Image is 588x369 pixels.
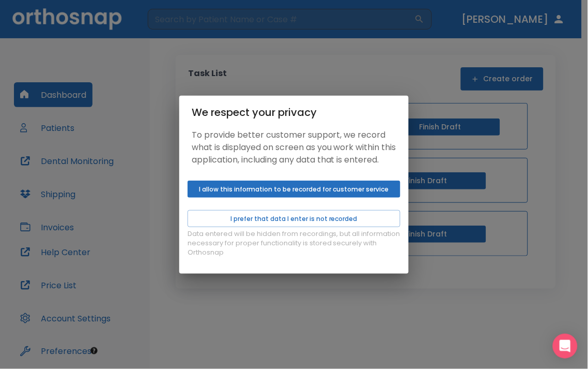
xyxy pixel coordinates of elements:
[188,181,400,198] button: I allow this information to be recorded for customer service
[188,210,400,227] button: I prefer that data I enter is not recorded
[192,104,396,121] div: We respect your privacy
[553,334,578,359] div: Open Intercom Messenger
[188,229,400,257] p: Data entered will be hidden from recordings, but all information necessary for proper functionali...
[192,129,396,166] p: To provide better customer support, we record what is displayed on screen as you work within this...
